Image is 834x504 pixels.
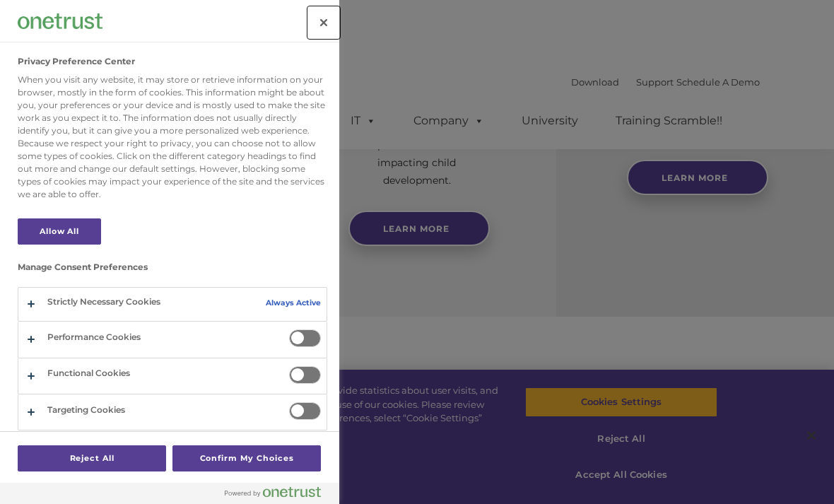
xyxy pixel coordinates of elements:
button: Confirm My Choices [172,445,321,471]
h3: Manage Consent Preferences [18,262,327,279]
h2: Privacy Preference Center [18,57,135,66]
a: Powered by OneTrust Opens in a new Tab [225,486,332,504]
button: Reject All [18,445,166,471]
img: Powered by OneTrust Opens in a new Tab [225,486,321,498]
img: Company Logo [18,13,102,28]
button: Close [308,7,339,38]
div: Company Logo [18,7,102,35]
button: Allow All [18,218,101,245]
div: When you visit any website, it may store or retrieve information on your browser, mostly in the f... [18,74,327,201]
